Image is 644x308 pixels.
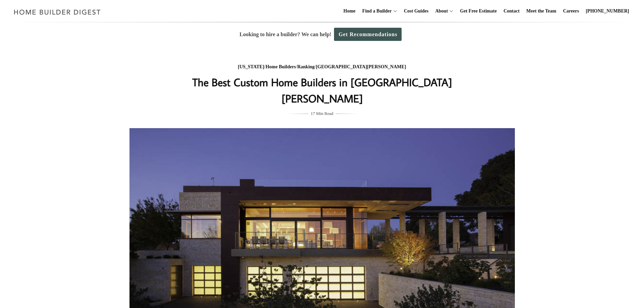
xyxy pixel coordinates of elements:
a: [US_STATE] [238,64,264,69]
a: Find a Builder [360,0,392,22]
h1: The Best Custom Home Builders in [GEOGRAPHIC_DATA][PERSON_NAME] [187,74,457,106]
a: Get Free Estimate [457,0,500,22]
a: Home [341,0,358,22]
a: Get Recommendations [334,28,402,41]
a: [GEOGRAPHIC_DATA][PERSON_NAME] [316,64,406,69]
a: Careers [560,0,582,22]
a: [PHONE_NUMBER] [583,0,632,22]
a: About [432,0,448,22]
a: Cost Guides [401,0,431,22]
img: Home Builder Digest [11,5,104,19]
a: Meet the Team [524,0,559,22]
a: Contact [501,0,522,22]
span: 17 Min Read [311,110,333,117]
div: / / / [187,63,457,71]
a: Home Builders [265,64,296,69]
a: Ranking [297,64,314,69]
